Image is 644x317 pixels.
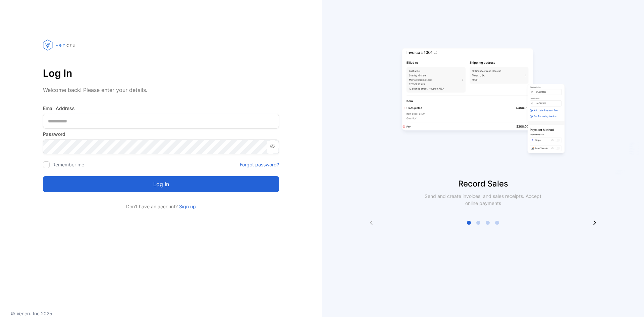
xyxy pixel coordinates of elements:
a: Forgot password? [240,161,279,168]
a: Sign up [178,204,196,209]
p: Send and create invoices, and sales receipts. Accept online payments [419,193,547,207]
img: slider image [399,27,567,178]
p: Record Sales [322,178,644,190]
p: Log In [43,65,279,81]
label: Remember me [52,162,84,167]
button: Log in [43,176,279,192]
p: Don't have an account? [43,203,279,210]
label: Password [43,130,279,138]
label: Email Address [43,105,279,112]
img: vencru logo [43,27,76,63]
p: Welcome back! Please enter your details. [43,86,279,94]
